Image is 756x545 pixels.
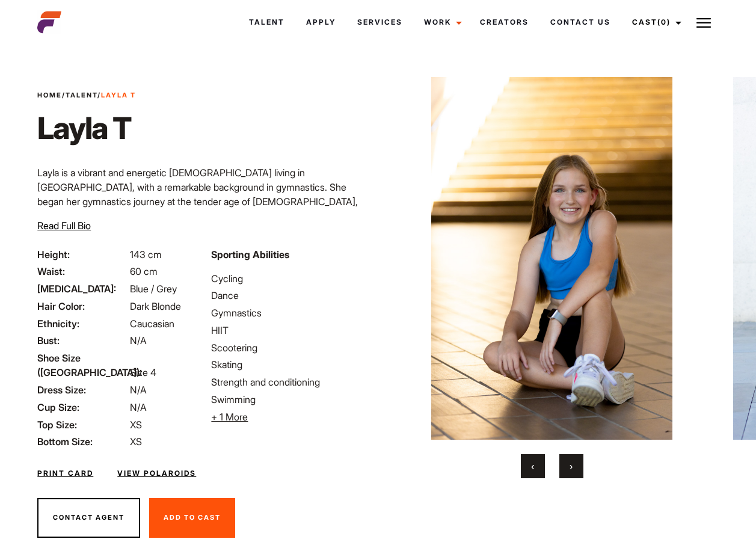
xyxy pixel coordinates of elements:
span: 60 cm [130,265,158,277]
a: Home [37,91,62,99]
li: Gymnastics [211,306,370,320]
span: Shoe Size ([GEOGRAPHIC_DATA]): [37,351,128,380]
span: 143 cm [130,248,162,260]
span: N/A [130,401,147,413]
span: Read Full Bio [37,220,91,232]
a: Creators [469,6,539,38]
a: Apply [295,6,346,38]
span: Blue / Grey [130,283,177,295]
li: Dance [211,288,370,303]
h1: Layla T [37,110,136,146]
span: Size 4 [130,366,156,378]
span: XS [130,436,142,448]
span: / / [37,90,136,100]
a: View Polaroids [117,468,196,479]
li: Cycling [211,271,370,286]
strong: Layla T [101,91,136,99]
a: Work [413,6,469,38]
a: Cast(0) [621,6,689,38]
span: Caucasian [130,318,174,330]
p: Layla is a vibrant and energetic [DEMOGRAPHIC_DATA] living in [GEOGRAPHIC_DATA], with a remarkabl... [37,165,370,295]
strong: Sporting Abilities [211,248,289,260]
img: Burger icon [696,16,711,30]
span: Height: [37,247,128,262]
button: Add To Cast [149,498,235,538]
span: Bottom Size: [37,434,128,449]
li: Scootering [211,340,370,355]
span: N/A [130,384,147,396]
img: 0B5A8771 [407,77,696,440]
a: Print Card [37,468,93,479]
span: [MEDICAL_DATA]: [37,282,128,296]
li: Swimming [211,392,370,407]
li: HIIT [211,323,370,337]
button: Contact Agent [37,498,140,538]
li: Skating [211,357,370,372]
span: (0) [657,17,671,26]
span: Top Size: [37,417,128,432]
li: Strength and conditioning [211,375,370,389]
span: Cup Size: [37,400,128,414]
span: Previous [531,460,534,472]
span: Add To Cast [164,513,221,522]
button: Read Full Bio [37,218,91,233]
a: Contact Us [539,6,621,38]
a: Talent [66,91,97,99]
a: Services [346,6,413,38]
span: + 1 More [211,411,248,423]
img: cropped-aefm-brand-fav-22-square.png [37,10,61,34]
span: XS [130,419,142,431]
span: Bust: [37,333,128,348]
span: Dress Size: [37,383,128,397]
a: Talent [238,6,295,38]
span: Hair Color: [37,299,128,313]
span: Next [570,460,573,472]
span: Dark Blonde [130,300,181,312]
span: Waist: [37,264,128,279]
span: N/A [130,334,147,346]
span: Ethnicity: [37,316,128,331]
